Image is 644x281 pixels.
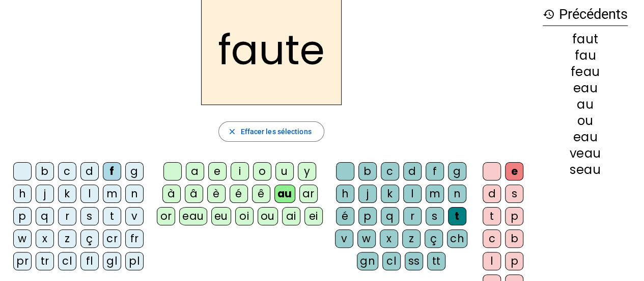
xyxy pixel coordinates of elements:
[543,115,628,127] div: ou
[162,185,181,203] div: à
[230,185,248,203] div: é
[505,252,523,270] div: p
[426,207,444,225] div: s
[483,229,501,248] div: c
[543,98,628,111] div: au
[448,185,466,203] div: n
[357,252,378,270] div: gn
[426,162,444,181] div: f
[427,252,445,270] div: tt
[357,229,376,248] div: w
[448,207,466,225] div: t
[543,3,628,26] h3: Précédents
[403,162,422,181] div: d
[336,185,354,203] div: h
[36,229,54,248] div: x
[275,162,294,181] div: u
[218,121,324,142] button: Effacer les sélections
[58,252,76,270] div: cl
[543,33,628,45] div: faut
[543,49,628,62] div: fau
[211,207,231,225] div: eu
[543,147,628,160] div: veau
[207,185,226,203] div: è
[58,162,76,181] div: c
[336,207,354,225] div: é
[58,229,76,248] div: z
[13,185,32,203] div: h
[505,207,523,225] div: p
[103,252,121,270] div: gl
[80,185,99,203] div: l
[125,162,144,181] div: g
[358,185,377,203] div: j
[58,185,76,203] div: k
[282,207,300,225] div: ai
[103,162,121,181] div: f
[335,229,353,248] div: v
[543,131,628,143] div: eau
[298,162,316,181] div: y
[80,207,99,225] div: s
[483,252,501,270] div: l
[125,207,144,225] div: v
[380,229,398,248] div: x
[543,66,628,78] div: feau
[405,252,423,270] div: ss
[299,185,318,203] div: ar
[36,185,54,203] div: j
[231,162,249,181] div: i
[125,185,144,203] div: n
[13,207,32,225] div: p
[505,162,523,181] div: e
[381,207,399,225] div: q
[80,229,99,248] div: ç
[543,8,555,20] mat-icon: history
[382,252,401,270] div: cl
[381,162,399,181] div: c
[13,229,32,248] div: w
[252,185,270,203] div: ê
[80,252,99,270] div: fl
[258,207,278,225] div: ou
[125,252,144,270] div: pl
[274,185,295,203] div: au
[227,127,236,136] mat-icon: close
[103,185,121,203] div: m
[402,229,421,248] div: z
[235,207,254,225] div: oi
[103,207,121,225] div: t
[179,207,207,225] div: eau
[448,162,466,181] div: g
[425,229,443,248] div: ç
[447,229,467,248] div: ch
[403,185,422,203] div: l
[157,207,175,225] div: or
[208,162,227,181] div: e
[505,185,523,203] div: s
[185,185,203,203] div: â
[403,207,422,225] div: r
[36,252,54,270] div: tr
[186,162,204,181] div: a
[36,162,54,181] div: b
[80,162,99,181] div: d
[381,185,399,203] div: k
[358,207,377,225] div: p
[240,125,311,138] span: Effacer les sélections
[483,185,501,203] div: d
[13,252,32,270] div: pr
[358,162,377,181] div: b
[103,229,121,248] div: cr
[483,207,501,225] div: t
[58,207,76,225] div: r
[505,229,523,248] div: b
[36,207,54,225] div: q
[304,207,323,225] div: ei
[543,164,628,176] div: seau
[125,229,144,248] div: fr
[543,82,628,94] div: eau
[253,162,271,181] div: o
[426,185,444,203] div: m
